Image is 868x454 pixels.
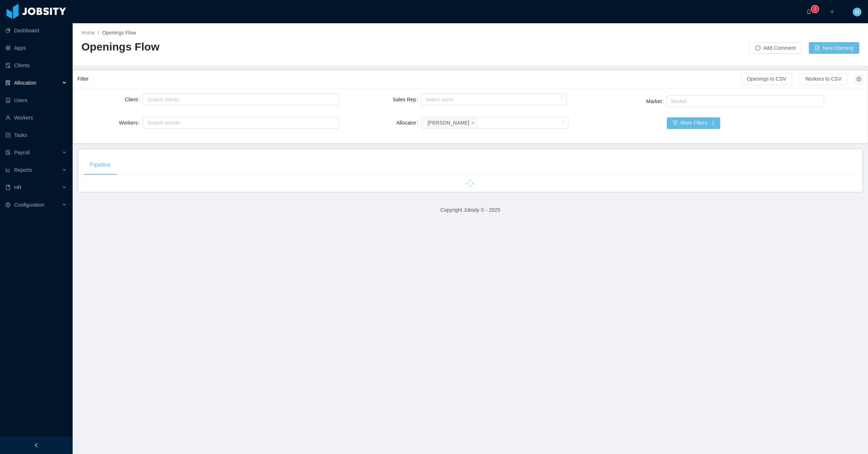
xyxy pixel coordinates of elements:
[5,167,11,173] i: icon: line-chart
[667,117,720,129] button: icon: filterMore Filters · 1
[560,121,564,126] i: icon: loading
[14,185,21,190] span: HR
[125,97,143,102] label: Client
[396,120,421,126] label: Allocator
[5,23,67,38] a: icon: pie-chartDashboard
[5,41,67,55] a: icon: appstoreApps
[427,119,469,127] div: [PERSON_NAME]
[830,9,835,14] i: icon: plus
[102,30,136,36] span: Openings Flow
[5,58,67,73] a: icon: auditClients
[145,118,149,127] input: Workers
[750,42,802,54] button: icon: messageAdd Comment
[147,96,332,103] div: Search clients
[646,98,667,104] label: Market
[14,80,36,86] span: Allocation
[811,5,819,13] sup: 0
[81,40,470,54] h2: Openings Flow
[5,110,67,125] a: icon: userWorkers
[809,42,859,54] button: icon: file-addNew Opening
[14,167,32,173] span: Reports
[14,150,30,155] span: Payroll
[5,93,67,108] a: icon: robotUsers
[806,9,811,14] i: icon: bell
[741,73,792,85] button: Openings to CSV
[671,98,816,105] div: Market
[855,8,859,16] span: M
[5,150,11,155] i: icon: file-protect
[799,73,847,85] button: Workers to CSV
[393,97,421,102] label: Sales Rep
[559,97,563,102] i: icon: loading
[669,97,673,106] input: Market
[145,95,149,104] input: Client
[81,30,95,36] a: Home
[84,155,116,175] div: Pipeline
[73,198,868,223] footer: Copyright Jobsity © - 2025
[478,118,482,127] input: Allocator
[77,72,741,86] div: Filter
[5,80,11,85] i: icon: solution
[423,118,477,127] li: Merwin Ponce
[5,185,11,190] i: icon: book
[14,202,44,208] span: Configuration
[426,96,560,103] div: Select users
[855,75,863,84] button: icon: setting
[471,121,475,125] i: icon: close
[5,128,67,142] a: icon: profileTasks
[423,95,427,104] input: Sales Rep
[5,202,11,207] i: icon: setting
[147,119,328,126] div: Search worker
[98,30,99,36] span: /
[119,120,143,126] label: Workers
